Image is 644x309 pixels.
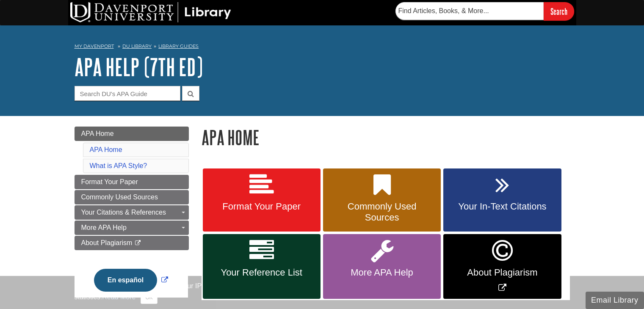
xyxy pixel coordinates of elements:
[203,168,321,232] a: Format Your Paper
[443,234,561,299] a: Link opens in new window
[158,43,199,49] a: Library Guides
[75,175,189,189] a: Format Your Paper
[75,86,180,101] input: Search DU's APA Guide
[202,127,570,148] h1: APA Home
[443,168,561,232] a: Your In-Text Citations
[134,240,141,246] i: This link opens in a new window
[75,236,189,250] a: About Plagiarism
[94,269,157,292] button: En español
[75,43,114,50] a: My Davenport
[395,2,544,20] input: Find Articles, Books, & More...
[544,2,574,20] input: Search
[81,193,158,201] span: Commonly Used Sources
[450,267,555,278] span: About Plagiarism
[203,234,321,299] a: Your Reference List
[75,205,189,220] a: Your Citations & References
[81,209,166,216] span: Your Citations & References
[81,178,138,185] span: Format Your Paper
[122,43,152,49] a: DU Library
[81,224,127,231] span: More APA Help
[75,127,189,306] div: Guide Page Menu
[75,221,189,235] a: More APA Help
[90,146,122,153] a: APA Home
[329,267,434,278] span: More APA Help
[323,168,441,232] a: Commonly Used Sources
[81,130,114,137] span: APA Home
[75,41,570,54] nav: breadcrumb
[395,2,574,20] form: Searches DU Library's articles, books, and more
[75,190,189,204] a: Commonly Used Sources
[75,127,189,141] a: APA Home
[323,234,441,299] a: More APA Help
[450,201,555,212] span: Your In-Text Citations
[81,239,133,246] span: About Plagiarism
[92,276,170,284] a: Link opens in new window
[209,201,314,212] span: Format Your Paper
[90,162,147,169] a: What is APA Style?
[329,201,434,223] span: Commonly Used Sources
[209,267,314,278] span: Your Reference List
[70,2,231,22] img: DU Library
[586,292,644,309] button: Email Library
[75,54,203,80] a: APA Help (7th Ed)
